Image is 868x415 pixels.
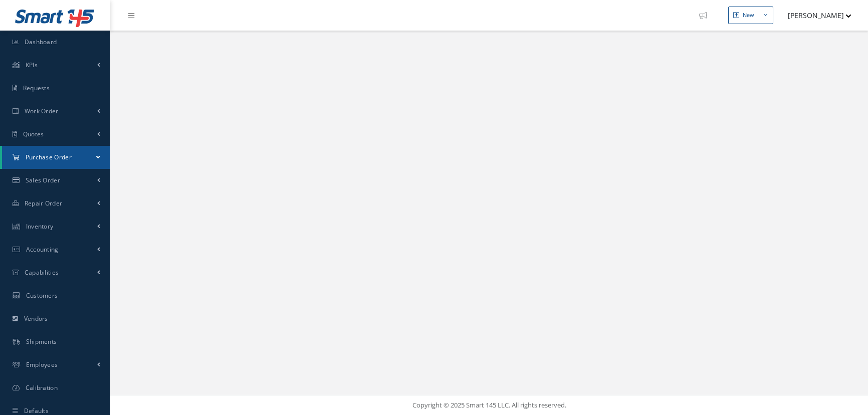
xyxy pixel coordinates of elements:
[26,176,60,184] span: Sales Order
[25,38,57,46] span: Dashboard
[25,199,63,207] span: Repair Order
[23,84,50,92] span: Requests
[778,6,851,25] button: [PERSON_NAME]
[120,400,858,410] div: Copyright © 2025 Smart 145 LLC. All rights reserved.
[26,245,59,254] span: Accounting
[728,7,773,24] button: New
[25,268,59,277] span: Capabilities
[26,383,58,392] span: Calibration
[26,291,58,300] span: Customers
[26,222,54,231] span: Inventory
[25,107,59,115] span: Work Order
[26,153,72,161] span: Purchase Order
[26,61,38,69] span: KPIs
[26,360,58,369] span: Employees
[26,337,57,346] span: Shipments
[24,314,48,323] span: Vendors
[23,130,44,138] span: Quotes
[2,146,110,169] a: Purchase Order
[24,406,49,415] span: Defaults
[743,11,754,20] div: New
